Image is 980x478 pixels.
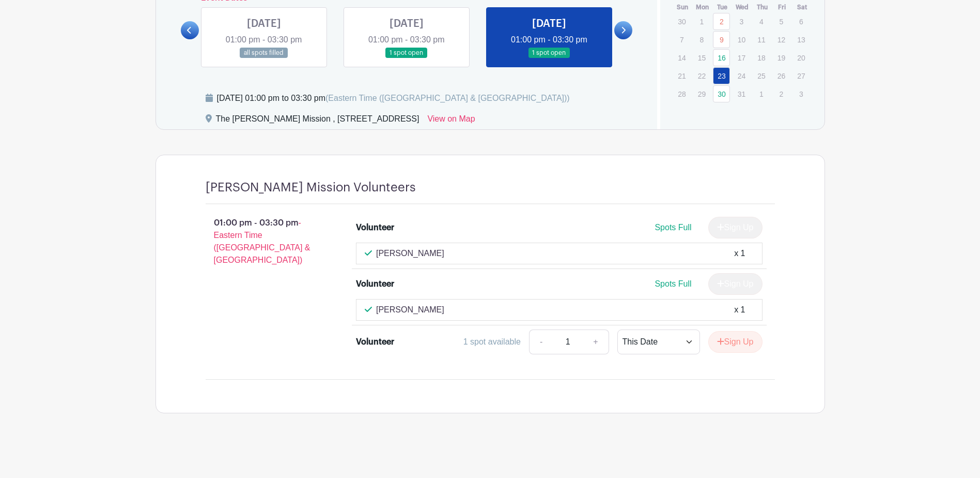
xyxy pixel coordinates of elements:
div: 1 spot available [463,336,521,348]
th: Tue [712,2,733,12]
p: 27 [792,68,810,84]
th: Thu [752,2,772,12]
a: + [583,330,609,354]
p: 12 [773,32,790,48]
span: - Eastern Time ([GEOGRAPHIC_DATA] & [GEOGRAPHIC_DATA]) [214,218,310,264]
div: [DATE] 01:00 pm to 03:30 pm [217,92,570,104]
a: 2 [713,13,730,30]
p: 7 [673,32,690,48]
a: 30 [713,85,730,102]
a: 23 [713,67,730,84]
p: 30 [673,13,690,29]
p: 22 [693,68,710,84]
p: 15 [693,50,710,66]
p: [PERSON_NAME] [376,247,444,260]
p: 3 [792,86,810,102]
p: 31 [733,86,750,102]
th: Fri [772,2,792,12]
p: 18 [753,50,770,66]
p: 17 [733,50,750,66]
span: Spots Full [655,279,691,288]
p: 26 [773,68,790,84]
a: 9 [713,31,730,48]
th: Wed [733,2,753,12]
h4: [PERSON_NAME] Mission Volunteers [206,180,416,195]
div: x 1 [734,247,745,260]
p: 4 [753,13,770,29]
a: 16 [713,49,730,66]
p: 1 [693,13,710,29]
p: 01:00 pm - 03:30 pm [189,213,340,271]
p: 2 [773,86,790,102]
p: 3 [733,13,750,29]
span: (Eastern Time ([GEOGRAPHIC_DATA] & [GEOGRAPHIC_DATA])) [325,94,570,102]
p: 6 [792,13,810,29]
div: Volunteer [356,278,394,290]
p: 5 [773,13,790,29]
p: 21 [673,68,690,84]
p: 29 [693,86,710,102]
button: Sign Up [708,331,763,353]
a: View on Map [427,113,475,129]
p: 1 [753,86,770,102]
div: Volunteer [356,221,394,234]
p: 28 [673,86,690,102]
th: Sat [792,2,812,12]
span: Spots Full [655,223,691,232]
p: [PERSON_NAME] [376,304,444,316]
div: Volunteer [356,336,394,348]
p: 14 [673,50,690,66]
div: x 1 [734,304,745,316]
div: The [PERSON_NAME] Mission , [STREET_ADDRESS] [216,113,419,129]
p: 25 [753,68,770,84]
p: 13 [792,32,810,48]
th: Mon [693,2,713,12]
p: 19 [773,50,790,66]
a: - [529,330,553,354]
th: Sun [673,2,693,12]
p: 8 [693,32,710,48]
p: 11 [753,32,770,48]
p: 20 [792,50,810,66]
p: 24 [733,68,750,84]
p: 10 [733,32,750,48]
